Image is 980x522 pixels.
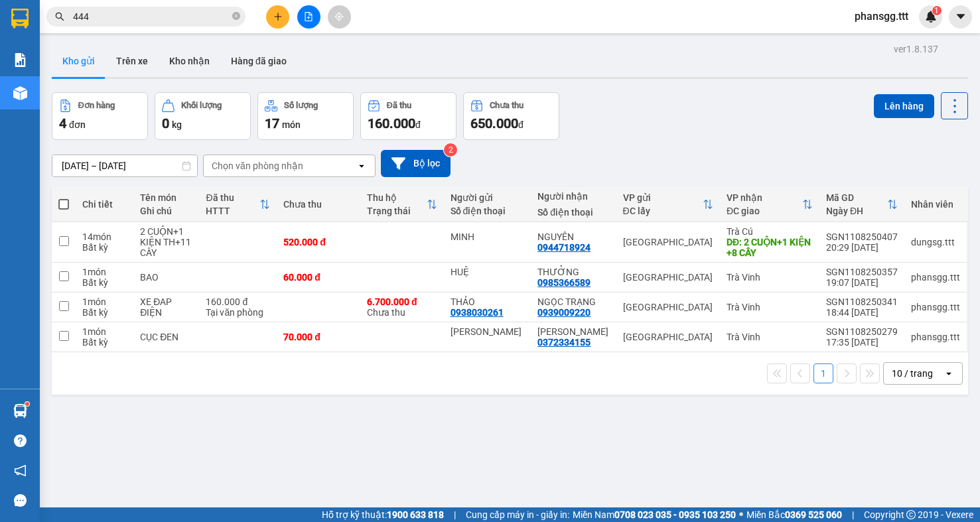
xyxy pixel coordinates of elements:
div: SGN1108250341 [826,296,898,307]
button: plus [266,5,289,29]
span: 160.000 [368,115,415,131]
div: 70.000 đ [283,332,354,342]
div: Nhân viên [911,199,960,210]
div: Trà Cú [727,226,813,237]
img: icon-new-feature [925,11,937,23]
div: 1 món [82,296,127,307]
div: XE ĐAP ĐIỆN [140,296,192,318]
svg: open [944,368,954,379]
div: 0944718924 [537,242,591,253]
button: 1 [813,363,833,383]
div: Thu hộ [367,192,427,203]
span: 17 [265,115,279,131]
div: Chưa thu [490,101,524,110]
sup: 1 [932,6,942,15]
span: món [282,119,301,130]
sup: 2 [444,143,457,157]
div: 10 / trang [892,367,933,380]
div: Chọn văn phòng nhận [212,159,303,172]
div: GIA HUY [451,326,525,337]
div: 17:35 [DATE] [826,337,898,348]
button: Kho gửi [52,45,105,77]
div: MINH ĐỨC [537,326,609,337]
th: Toggle SortBy [720,187,819,222]
span: đ [518,119,524,130]
div: Trà Vinh [727,302,813,312]
button: Kho nhận [159,45,220,77]
span: 1 [934,6,939,15]
img: warehouse-icon [13,404,27,418]
span: đơn [69,119,86,130]
div: HTTT [206,206,259,216]
button: Bộ lọc [381,150,451,177]
div: Trạng thái [367,206,427,216]
div: Bất kỳ [82,337,127,348]
sup: 1 [25,402,29,406]
div: [GEOGRAPHIC_DATA] [623,237,713,247]
div: 18:44 [DATE] [826,307,898,318]
div: 19:07 [DATE] [826,277,898,288]
span: | [454,507,456,522]
div: Ghi chú [140,206,192,216]
div: 0372334155 [537,337,591,348]
span: close-circle [232,11,240,23]
div: 1 món [82,326,127,337]
span: plus [273,12,283,21]
div: Người nhận [537,191,609,202]
span: message [14,494,27,507]
div: ĐC giao [727,206,802,216]
div: SGN1108250279 [826,326,898,337]
button: file-add [297,5,320,29]
div: Bất kỳ [82,277,127,288]
span: Miền Nam [573,507,736,522]
div: Số điện thoại [451,206,525,216]
div: VP gửi [623,192,703,203]
img: warehouse-icon [13,86,27,100]
span: file-add [304,12,313,21]
div: THƯỞNG [537,267,609,277]
div: Trà Vinh [727,272,813,283]
div: 520.000 đ [283,237,354,247]
div: 160.000 đ [206,296,270,307]
button: Khối lượng0kg [155,92,251,140]
div: 1 món [82,267,127,277]
div: THẢO [451,296,525,307]
div: 6.700.000 đ [367,296,437,307]
div: Số điện thoại [537,207,609,218]
button: Số lượng17món [257,92,354,140]
th: Toggle SortBy [819,187,904,222]
strong: 1900 633 818 [387,509,444,520]
div: Chưa thu [367,296,437,318]
div: 2 CUỘN+1 KIỆN TH+11 CÂY [140,226,192,258]
button: Lên hàng [874,94,934,118]
span: 0 [162,115,169,131]
div: SGN1108250357 [826,267,898,277]
div: NGỌC TRẠNG [537,296,609,307]
span: Miền Bắc [746,507,842,522]
div: Tên món [140,192,192,203]
span: caret-down [955,11,967,23]
button: Hàng đã giao [220,45,297,77]
button: Đã thu160.000đ [360,92,456,140]
div: ĐC lấy [623,206,703,216]
div: DĐ: 2 CUỘN+1 KIỆN +8 CÂY [727,237,813,258]
span: ⚪️ [739,512,743,517]
div: phansgg.ttt [911,332,960,342]
div: Trà Vinh [727,332,813,342]
span: | [852,507,854,522]
button: aim [328,5,351,29]
div: Mã GD [826,192,887,203]
div: ver 1.8.137 [894,42,938,56]
div: Người gửi [451,192,525,203]
div: [GEOGRAPHIC_DATA] [623,272,713,283]
strong: 0369 525 060 [785,509,842,520]
th: Toggle SortBy [199,187,277,222]
div: Bất kỳ [82,242,127,253]
span: 4 [59,115,66,131]
input: Select a date range. [52,155,197,176]
div: Đã thu [206,192,259,203]
div: SGN1108250407 [826,231,898,242]
div: VP nhận [727,192,802,203]
button: caret-down [949,5,972,29]
div: Ngày ĐH [826,206,887,216]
